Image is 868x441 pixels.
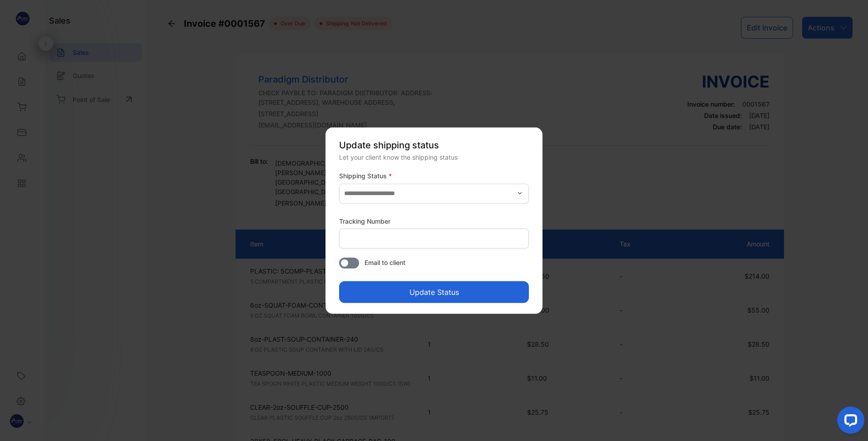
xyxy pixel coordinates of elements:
[830,403,868,441] iframe: LiveChat chat widget
[339,216,390,225] label: Tracking Number
[339,152,529,162] div: Let your client know the shipping status
[339,138,529,152] p: Update shipping status
[365,257,405,267] span: Email to client
[339,171,529,181] label: Shipping Status
[339,281,529,303] button: Update Status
